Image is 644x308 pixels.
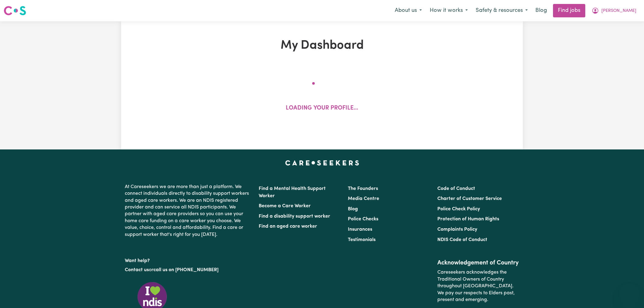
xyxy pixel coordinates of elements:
[437,267,519,306] p: Careseekers acknowledges the Traditional Owners of Country throughout [GEOGRAPHIC_DATA]. We pay o...
[532,4,551,17] a: Blog
[437,196,502,201] a: Charter of Customer Service
[553,4,585,17] a: Find jobs
[125,268,149,272] a: Contact us
[620,284,639,303] iframe: Button to launch messaging window
[259,224,317,229] a: Find an aged care worker
[259,214,330,219] a: Find a disability support worker
[437,259,519,267] h2: Acknowledgement of Country
[348,227,372,232] a: Insurances
[285,160,359,165] a: Careseekers home page
[588,4,640,17] button: My Account
[391,4,426,17] button: About us
[4,4,26,18] a: Careseekers logo
[472,4,532,17] button: Safety & resources
[192,38,452,53] h1: My Dashboard
[348,217,378,222] a: Police Checks
[348,207,358,212] a: Blog
[437,186,475,191] a: Code of Conduct
[437,207,480,212] a: Police Check Policy
[348,186,378,191] a: The Founders
[348,237,376,242] a: Testimonials
[4,5,26,16] img: Careseekers logo
[125,255,251,264] p: Want help?
[437,217,499,222] a: Protection of Human Rights
[601,8,636,14] span: [PERSON_NAME]
[437,237,487,242] a: NDIS Code of Conduct
[286,104,358,113] p: Loading your profile...
[259,204,311,208] a: Become a Care Worker
[153,268,219,272] a: call us on [PHONE_NUMBER]
[437,227,477,232] a: Complaints Policy
[426,4,472,17] button: How it works
[259,186,326,198] a: Find a Mental Health Support Worker
[125,181,251,240] p: At Careseekers we are more than just a platform. We connect individuals directly to disability su...
[348,196,379,201] a: Media Centre
[125,264,251,276] p: or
